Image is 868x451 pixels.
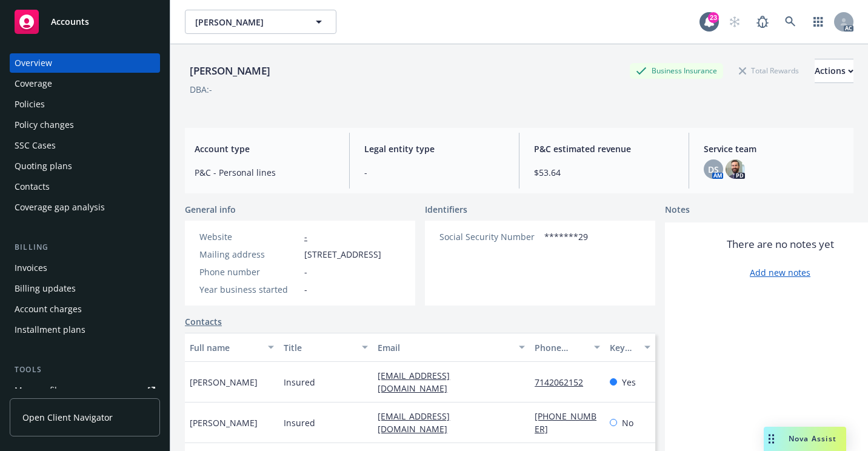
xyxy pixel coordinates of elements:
[199,248,299,261] div: Mailing address
[10,364,160,376] div: Tools
[284,416,315,429] span: Insured
[304,266,307,278] span: -
[185,63,275,79] div: [PERSON_NAME]
[304,283,307,296] span: -
[15,299,82,319] div: Account charges
[378,410,457,435] a: [EMAIL_ADDRESS][DOMAIN_NAME]
[190,376,258,389] span: [PERSON_NAME]
[378,341,512,354] div: Email
[10,74,160,93] a: Coverage
[10,156,160,176] a: Quoting plans
[185,315,222,328] a: Contacts
[622,416,633,429] span: No
[723,10,747,34] a: Start snowing
[190,416,258,429] span: [PERSON_NAME]
[15,115,74,135] div: Policy changes
[708,12,719,23] div: 23
[704,142,844,155] span: Service team
[750,10,775,34] a: Report a Bug
[10,5,160,39] a: Accounts
[15,258,47,278] div: Invoices
[15,74,52,93] div: Coverage
[15,53,52,73] div: Overview
[15,156,72,176] div: Quoting plans
[10,53,160,73] a: Overview
[534,166,674,179] span: $53.64
[279,333,373,362] button: Title
[15,381,66,400] div: Manage files
[15,136,56,155] div: SSC Cases
[185,10,336,34] button: [PERSON_NAME]
[364,142,504,155] span: Legal entity type
[726,159,745,179] img: photo
[195,16,300,28] span: [PERSON_NAME]
[199,266,299,278] div: Phone number
[15,177,50,196] div: Contacts
[373,333,530,362] button: Email
[806,10,830,34] a: Switch app
[195,142,335,155] span: Account type
[15,95,45,114] div: Policies
[530,333,605,362] button: Phone number
[535,341,587,354] div: Phone number
[15,198,105,217] div: Coverage gap analysis
[815,59,853,82] div: Actions
[733,63,805,78] div: Total Rewards
[534,142,674,155] span: P&C estimated revenue
[185,333,279,362] button: Full name
[708,163,719,176] span: DS
[364,166,504,179] span: -
[727,237,834,252] span: There are no notes yet
[10,258,160,278] a: Invoices
[185,203,236,216] span: General info
[304,231,307,242] a: -
[630,63,723,78] div: Business Insurance
[439,230,539,243] div: Social Security Number
[750,266,810,279] a: Add new notes
[10,299,160,319] a: Account charges
[195,166,335,179] span: P&C - Personal lines
[764,427,846,451] button: Nova Assist
[22,411,113,424] span: Open Client Navigator
[10,95,160,114] a: Policies
[284,341,355,354] div: Title
[51,17,89,27] span: Accounts
[10,177,160,196] a: Contacts
[10,320,160,339] a: Installment plans
[10,279,160,298] a: Billing updates
[665,203,690,218] span: Notes
[815,59,853,83] button: Actions
[789,433,836,444] span: Nova Assist
[284,376,315,389] span: Insured
[10,136,160,155] a: SSC Cases
[622,376,636,389] span: Yes
[764,427,779,451] div: Drag to move
[10,241,160,253] div: Billing
[10,381,160,400] a: Manage files
[15,320,85,339] div: Installment plans
[778,10,803,34] a: Search
[199,283,299,296] div: Year business started
[10,198,160,217] a: Coverage gap analysis
[190,341,261,354] div: Full name
[425,203,467,216] span: Identifiers
[535,376,593,388] a: 7142062152
[199,230,299,243] div: Website
[535,410,596,435] a: [PHONE_NUMBER]
[610,341,637,354] div: Key contact
[304,248,381,261] span: [STREET_ADDRESS]
[190,83,212,96] div: DBA: -
[15,279,76,298] div: Billing updates
[605,333,655,362] button: Key contact
[10,115,160,135] a: Policy changes
[378,370,457,394] a: [EMAIL_ADDRESS][DOMAIN_NAME]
